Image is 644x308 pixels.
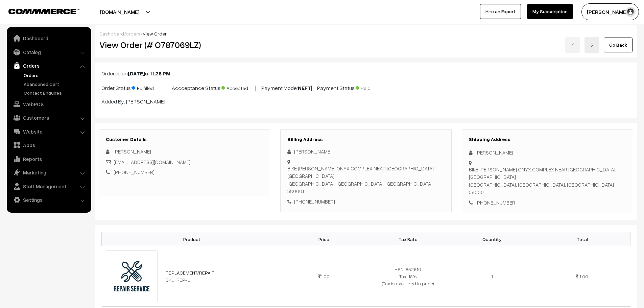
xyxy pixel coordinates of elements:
div: / / [99,30,633,37]
a: Dashboard [8,32,89,44]
div: BIKE [PERSON_NAME] ONYX COMPLEX NEAR [GEOGRAPHIC_DATA] [GEOGRAPHIC_DATA] [GEOGRAPHIC_DATA], [GEOG... [287,165,445,195]
span: Accepted [221,83,255,92]
p: Added By: [PERSON_NAME] [101,97,630,105]
a: Reports [8,153,89,165]
span: Paid [356,83,389,92]
a: My Subscription [527,4,573,19]
span: HSN: 852610 Tax: 18% (Tax is excluded in price) [382,266,434,286]
div: [PERSON_NAME] [469,149,626,157]
h3: Shipping Address [469,137,626,142]
a: Orders [22,72,89,79]
div: BIKE [PERSON_NAME] ONYX COMPLEX NEAR [GEOGRAPHIC_DATA] [GEOGRAPHIC_DATA] [GEOGRAPHIC_DATA], [GEOG... [469,166,626,196]
a: Contact Enquires [22,89,89,96]
a: Catalog [8,46,89,58]
th: Total [534,232,630,246]
a: Website [8,125,89,138]
span: 1.00 [579,274,588,279]
b: 11:28 PM [150,70,170,77]
p: Ordered on at [101,69,630,77]
a: orders [126,31,141,37]
a: COMMMERCE [8,7,68,15]
div: [PERSON_NAME] [287,148,445,156]
a: Staff Management [8,180,89,192]
img: COMMMERCE [8,9,79,14]
th: Quantity [450,232,534,246]
span: Fulfilled [132,83,166,92]
img: right-arrow.png [590,43,594,47]
a: Settings [8,194,89,206]
span: 1 [491,274,493,279]
div: SKU: REP-L [166,276,278,283]
div: [PHONE_NUMBER] [469,199,626,207]
h2: View Order (# O787069LZ) [99,40,270,50]
th: Price [282,232,366,246]
b: [DATE] [128,70,145,77]
button: [PERSON_NAME] [581,3,639,20]
a: Customers [8,112,89,124]
b: NEFT [298,85,311,91]
a: Dashboard [99,31,124,37]
span: 1.00 [318,274,330,279]
a: [EMAIL_ADDRESS][DOMAIN_NAME] [114,159,191,165]
a: Apps [8,139,89,151]
th: Product [102,232,282,246]
img: user [625,7,636,17]
h3: Billing Address [287,137,445,142]
a: Go Back [604,38,633,52]
div: [PHONE_NUMBER] [287,198,445,206]
a: Hire an Expert [480,4,521,19]
a: [PHONE_NUMBER] [114,169,154,175]
button: [DOMAIN_NAME] [76,3,163,20]
a: REPLACEMENT/REPAIR [166,270,215,276]
span: [PERSON_NAME] [114,148,151,155]
a: Orders [8,60,89,72]
p: Order Status: | Accceptance Status: | Payment Mode: | Payment Status: [101,83,630,92]
h3: Customer Details [106,137,263,142]
a: Abandoned Cart [22,80,89,88]
span: View Order [143,31,167,37]
a: Marketing [8,166,89,179]
a: WebPOS [8,98,89,110]
th: Tax Rate [366,232,450,246]
img: repair-service-flat-logo-design-vector.jpg [106,250,158,302]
